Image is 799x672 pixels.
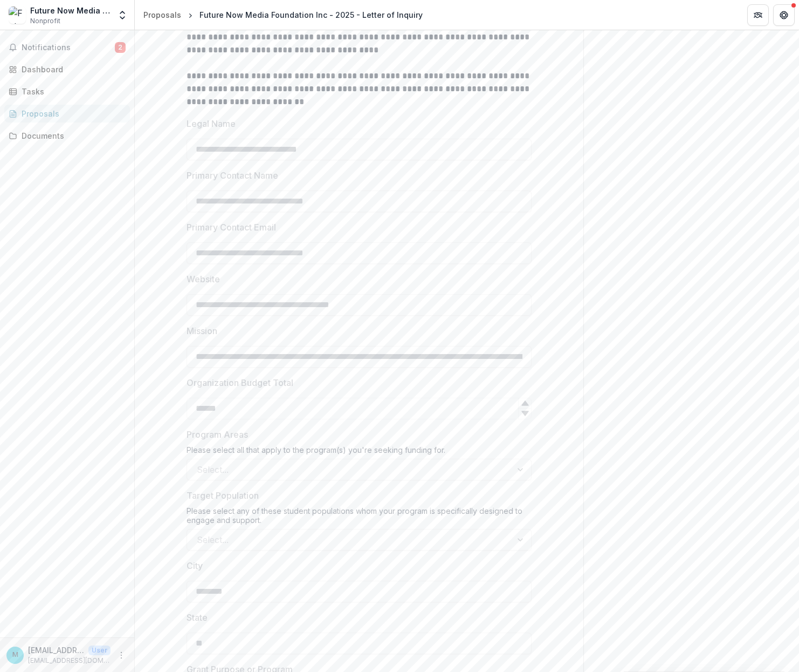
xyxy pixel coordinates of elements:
[22,43,115,52] span: Notifications
[187,376,293,389] p: Organization Budget Total
[187,221,276,234] p: Primary Contact Email
[139,7,427,23] nav: breadcrumb
[115,4,130,26] button: Open entity switcher
[88,646,111,655] p: User
[22,64,121,75] div: Dashboard
[199,9,423,21] div: Future Now Media Foundation Inc - 2025 - Letter of Inquiry
[187,428,248,441] p: Program Areas
[187,489,259,502] p: Target Population
[773,4,795,26] button: Get Help
[187,117,236,130] p: Legal Name
[4,39,130,56] button: Notifications2
[30,5,111,16] div: Future Now Media Foundation Inc
[4,105,130,123] a: Proposals
[187,611,208,624] p: State
[4,83,130,100] a: Tasks
[115,42,126,53] span: 2
[4,60,130,78] a: Dashboard
[22,108,121,119] div: Proposals
[12,651,18,659] div: mkim@futurenowmediafoundation.org
[139,7,185,23] a: Proposals
[9,6,26,24] img: Future Now Media Foundation Inc
[22,130,121,141] div: Documents
[28,644,84,656] p: [EMAIL_ADDRESS][DOMAIN_NAME]
[143,9,181,21] div: Proposals
[187,324,217,337] p: Mission
[22,86,121,97] div: Tasks
[4,127,130,145] a: Documents
[28,656,111,666] p: [EMAIL_ADDRESS][DOMAIN_NAME]
[187,506,532,529] div: Please select any of these student populations whom your program is specifically designed to enga...
[187,169,278,182] p: Primary Contact Name
[187,445,532,459] div: Please select all that apply to the program(s) you're seeking funding for.
[187,273,220,286] p: Website
[30,16,60,26] span: Nonprofit
[187,559,203,572] p: City
[115,649,128,662] button: More
[747,4,769,26] button: Partners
